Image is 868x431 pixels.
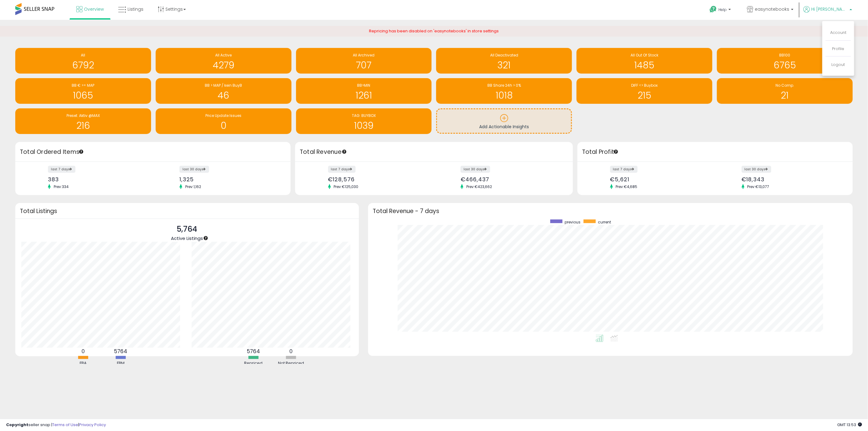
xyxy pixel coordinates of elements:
label: last 7 days [610,166,638,173]
span: No Comp. [776,83,794,88]
h1: 1065 [18,90,148,100]
span: Prev: €423,662 [463,184,495,189]
a: BB € >= MAP 1065 [15,78,151,104]
span: BB>MIN [357,83,371,88]
span: TAG: BUYBOX [352,113,376,118]
h1: 0 [159,121,288,131]
a: Price Update Issues 0 [156,108,291,134]
span: Preset: Aktiv @MAX [67,113,100,118]
div: Repriced [235,360,272,366]
h1: 1039 [299,121,429,131]
h1: 1261 [299,90,429,100]
h1: 4279 [159,60,288,70]
span: current [598,219,611,225]
label: last 30 days [179,166,209,173]
span: Overview [84,6,104,12]
span: BB Share 24h > 0% [487,83,521,88]
a: All Archived 707 [296,48,432,74]
span: Help [718,7,727,12]
a: DIFF <> Buybox 215 [577,78,712,104]
label: last 30 days [461,166,490,173]
h1: 46 [159,90,288,100]
h3: Total Profit [582,148,848,156]
label: last 7 days [48,166,75,173]
a: BB100 6765 [717,48,853,74]
h1: 1485 [580,60,709,70]
span: previous [565,219,580,225]
span: BB100 [779,53,790,58]
a: Help [705,1,737,20]
span: DIFF <> Buybox [631,83,658,88]
h1: 215 [580,90,709,100]
h1: 1018 [439,90,569,100]
span: BB € >= MAP [72,83,94,88]
div: Not Repriced [273,360,309,366]
div: Tooltip anchor [203,235,208,241]
h1: 6765 [720,60,850,70]
p: 5,764 [171,223,203,235]
div: Tooltip anchor [613,149,619,154]
span: Price Update Issues [205,113,241,118]
span: All Active [215,53,232,58]
div: FBA [65,360,101,366]
a: No Comp. 21 [717,78,853,104]
div: €5,621 [610,176,711,183]
a: Add Actionable Insights [437,109,571,133]
span: Active Listings [171,235,203,241]
div: 1,325 [179,176,280,183]
a: Hi [PERSON_NAME] [803,6,852,20]
b: 5764 [247,348,260,355]
span: Add Actionable Insights [479,124,529,130]
a: All Active 4279 [156,48,291,74]
b: 0 [289,348,293,355]
span: Repricing has been disabled on 'easynotebooks' in store settings [369,28,499,34]
span: easynotebooks [755,6,789,12]
span: All Archived [353,53,375,58]
a: BB Share 24h > 0% 1018 [436,78,572,104]
a: All Out Of Stock 1485 [577,48,712,74]
a: Account [830,30,846,35]
span: Listings [128,6,143,12]
span: Prev: 1,162 [182,184,204,189]
div: €466,437 [461,176,562,183]
span: All Deactivated [490,53,518,58]
span: Prev: €13,077 [744,184,772,189]
b: 0 [81,348,85,355]
h1: 707 [299,60,429,70]
span: Prev: €4,685 [613,184,641,189]
h3: Total Revenue [300,148,568,156]
div: FBM [102,360,139,366]
label: last 30 days [742,166,771,173]
span: Prev: 334 [51,184,72,189]
a: BB>MIN 1261 [296,78,432,104]
b: 5764 [114,348,127,355]
div: 383 [48,176,148,183]
a: Logout [832,62,845,67]
h1: 6792 [18,60,148,70]
span: All Out Of Stock [631,53,658,58]
label: last 7 days [328,166,356,173]
span: All [81,53,85,58]
a: Preset: Aktiv @MAX 216 [15,108,151,134]
a: BB > MAP / kein BuyB 46 [156,78,291,104]
h3: Total Listings [20,209,354,213]
a: TAG: BUYBOX 1039 [296,108,432,134]
div: €18,343 [742,176,842,183]
h3: Total Revenue - 7 days [373,209,848,213]
i: Get Help [709,5,717,13]
h3: Total Ordered Items [20,148,286,156]
h1: 21 [720,90,850,100]
a: All 6792 [15,48,151,74]
h1: 216 [18,121,148,131]
span: Prev: €125,030 [331,184,362,189]
div: €128,576 [328,176,429,183]
a: Profile [832,46,844,52]
div: Tooltip anchor [78,149,84,154]
h1: 321 [439,60,569,70]
a: All Deactivated 321 [436,48,572,74]
span: Hi [PERSON_NAME] [811,6,848,12]
div: Tooltip anchor [342,149,347,154]
span: BB > MAP / kein BuyB [205,83,242,88]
